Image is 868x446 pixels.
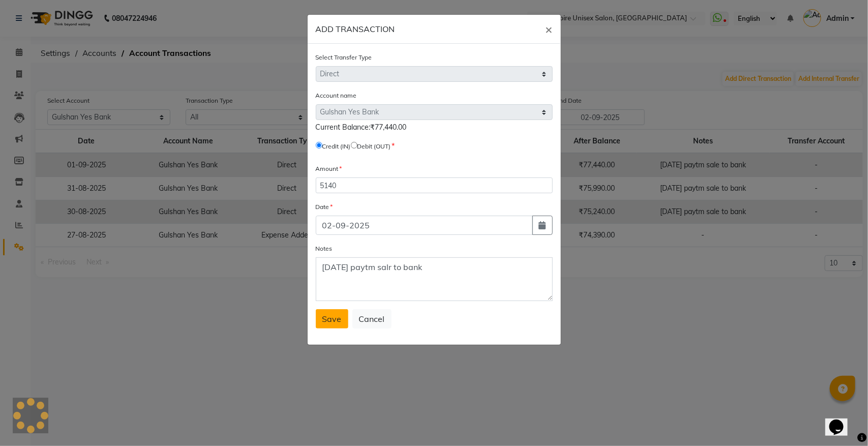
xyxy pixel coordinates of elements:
label: Debit (OUT) [357,142,391,151]
label: Notes [316,244,333,253]
h6: ADD TRANSACTION [316,23,395,35]
button: Save [316,309,348,329]
label: Date [316,202,333,212]
label: Amount [316,164,342,173]
iframe: chat widget [825,405,858,436]
label: Account name [316,91,357,100]
button: Cancel [352,309,392,329]
span: Save [322,314,342,324]
label: Select Transfer Type [316,53,372,62]
button: Close [537,15,561,43]
span: Current Balance:₹77,440.00 [316,123,407,132]
span: × [546,21,553,37]
label: Credit (IN) [322,142,351,151]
